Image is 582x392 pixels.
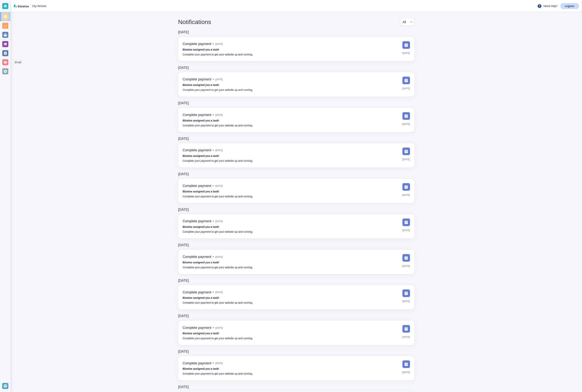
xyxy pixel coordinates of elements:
img: DashboardSidebarTasks.svg [402,219,410,226]
p: Complete your payment to get your website up and running. [183,301,253,305]
strong: Bizwise assigned you a task! [183,83,219,86]
h6: [DATE] [178,350,189,354]
span: [DATE] [215,148,223,153]
img: DashboardSidebarTasks.svg [402,148,410,155]
a: City Rentals [32,3,46,9]
p: • [213,255,214,259]
strong: Bizwise assigned you a task! [183,332,219,335]
p: Need Help? [537,4,557,8]
a: Complete payment•[DATE]Bizwise assigned you a task!Complete your payment to get your website up a... [178,108,415,132]
p: Complete your payment to get your website up and running. [183,336,253,341]
p: Complete your payment to get your website up and running. [183,124,253,128]
a: Complete payment•[DATE]Bizwise assigned you a task!Complete your payment to get your website up a... [178,37,415,61]
span: [DATE] [402,369,410,375]
h6: [DATE] [178,279,189,283]
p: Complete your payment to get your website up and running. [183,265,253,270]
h6: [DATE] [178,243,189,247]
a: Logout [560,3,579,9]
p: Complete your payment to get your website up and running. [183,372,253,376]
span: [DATE] [215,41,223,47]
img: DashboardSidebarTasks.svg [402,183,410,191]
p: Complete your payment to get your website up and running. [183,53,253,57]
p: Complete your payment to get your website up and running. [183,230,253,234]
img: bizwise [14,4,29,7]
p: Logout [565,5,574,7]
h6: Complete payment [183,113,211,117]
strong: Bizwise assigned you a task! [183,225,219,228]
img: DashboardSidebarTasks.svg [402,41,410,49]
h6: Complete payment [183,326,211,330]
span: [DATE] [215,289,223,295]
strong: Bizwise assigned you a task! [183,119,219,122]
h6: Complete payment [183,361,211,366]
img: DashboardSidebarTasks.svg [402,360,410,368]
h6: [DATE] [178,385,189,389]
span: [DATE] [215,112,223,118]
h6: [DATE] [178,208,189,212]
span: [DATE] [215,325,223,331]
span: [DATE] [402,192,410,198]
h6: [DATE] [178,101,189,105]
p: Email [15,60,21,64]
h4: Notifications [178,18,211,26]
p: • [213,42,214,46]
a: Complete payment•[DATE]Bizwise assigned you a task!Complete your payment to get your website up a... [178,143,415,168]
p: • [213,148,214,152]
span: [DATE] [402,299,410,304]
h6: Complete payment [183,148,211,152]
img: DashboardSidebarTasks.svg [402,289,410,297]
p: • [213,290,214,294]
h6: [DATE] [178,30,189,34]
span: [DATE] [215,219,223,224]
p: • [213,219,214,223]
span: [DATE] [402,50,410,56]
p: Complete your payment to get your website up and running. [183,88,253,92]
p: • [213,113,214,117]
span: [DATE] [215,360,223,366]
span: [DATE] [402,263,410,269]
img: DashboardSidebarTasks.svg [402,112,410,120]
p: • [213,326,214,330]
a: Complete payment•[DATE]Bizwise assigned you a task!Complete your payment to get your website up a... [178,72,415,97]
p: Complete your payment to get your website up and running. [183,159,253,163]
h6: [DATE] [178,66,189,70]
strong: Bizwise assigned you a task! [183,261,219,264]
p: Complete your payment to get your website up and running. [183,194,253,199]
a: Complete payment•[DATE]Bizwise assigned you a task!Complete your payment to get your website up a... [178,285,415,310]
strong: Bizwise assigned you a task! [183,296,219,299]
img: DashboardSidebarTasks.svg [402,325,410,333]
a: Complete payment•[DATE]Bizwise assigned you a task!Complete your payment to get your website up a... [178,214,415,239]
h6: Complete payment [183,255,211,259]
h6: Complete payment [183,219,211,223]
strong: Bizwise assigned you a task! [183,48,219,51]
p: • [213,184,214,188]
h6: Complete payment [183,290,211,295]
h6: [DATE] [178,314,189,318]
div: All [403,18,412,26]
span: [DATE] [402,334,410,340]
strong: Bizwise assigned you a task! [183,190,219,193]
span: [DATE] [402,121,410,127]
span: [DATE] [402,86,410,91]
a: Complete payment•[DATE]Bizwise assigned you a task!Complete your payment to get your website up a... [178,356,415,380]
h6: Complete payment [183,184,211,188]
img: DashboardSidebarTasks.svg [402,77,410,84]
a: Complete payment•[DATE]Bizwise assigned you a task!Complete your payment to get your website up a... [178,179,415,203]
h6: Complete payment [183,77,211,82]
span: [DATE] [215,183,223,189]
h6: Complete payment [183,42,211,46]
h6: [DATE] [178,172,189,176]
strong: Bizwise assigned you a task! [183,367,219,370]
h6: [DATE] [178,137,189,141]
span: [DATE] [215,77,223,82]
p: • [213,361,214,365]
p: City Rentals [32,4,46,8]
a: Complete payment•[DATE]Bizwise assigned you a task!Complete your payment to get your website up a... [178,250,415,274]
img: DashboardSidebarTasks.svg [402,254,410,262]
p: • [213,77,214,82]
strong: Bizwise assigned you a task! [183,154,219,157]
span: [DATE] [215,254,223,260]
span: [DATE] [402,228,410,233]
a: Complete payment•[DATE]Bizwise assigned you a task!Complete your payment to get your website up a... [178,320,415,345]
span: [DATE] [402,157,410,162]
